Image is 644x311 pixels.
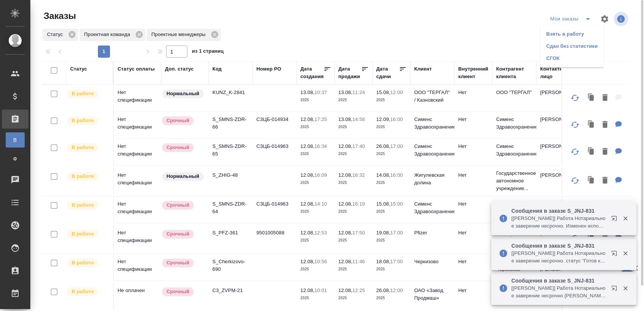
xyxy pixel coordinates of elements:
div: split button [548,13,595,25]
p: 2025 [338,208,369,215]
p: 2025 [300,208,331,215]
p: 12:00 [390,90,403,95]
button: Обновить [566,89,584,107]
span: Настроить таблицу [595,10,614,28]
p: В работе [72,288,94,295]
p: 14:58 [352,116,365,122]
p: Нет [458,89,488,96]
p: C3_ZVPM-21 [212,287,249,294]
div: Статус [42,29,78,41]
p: [[PERSON_NAME]] Работа Нотариальное заверение несрочно. Изменен исполнитель: "[PERSON_NAME]" [511,215,606,230]
span: Ф [9,155,21,163]
p: 16:00 [390,116,403,122]
p: 26.08, [376,143,390,149]
li: Взять в работу [540,28,604,40]
p: Нет [458,258,488,265]
div: Дата сдачи [376,65,399,80]
p: 19.08, [376,230,390,236]
div: Доп. статус [165,65,194,73]
p: Государственное автономное учреждение... [496,170,532,192]
div: Код [212,65,221,73]
p: В работе [72,201,94,209]
p: 2025 [376,96,407,104]
p: 12.08, [338,201,352,207]
p: Сименс Здравоохранение [496,116,532,131]
div: Контактное лицо [540,65,576,80]
button: Клонировать [584,173,598,188]
p: Нет [458,171,488,179]
div: Выставляется автоматически, если на указанный объем услуг необходимо больше времени в стандартном... [161,143,205,153]
td: 9501005088 [253,225,297,252]
p: Сименс Здравоохранение [496,143,532,158]
p: 2025 [338,237,369,244]
span: из 1 страниц [192,47,224,58]
p: 16:34 [314,143,327,149]
div: Клиент [414,65,432,73]
p: S_SMNS-ZDR-64 [212,200,249,215]
div: Выставляет ПМ после принятия заказа от КМа [66,89,109,99]
div: Выставляет ПМ после принятия заказа от КМа [66,171,109,182]
p: Срочный [166,288,189,295]
td: [PERSON_NAME] [536,85,580,112]
p: 2025 [338,123,369,131]
p: В работе [72,230,94,238]
p: [[PERSON_NAME]] Работа Нотариальное заверение несрочно [PERSON_NAME] изменился c 1 док. на 1 не у... [511,284,606,300]
p: 13.08, [338,90,352,95]
p: KUNZ_K-2841 [212,89,249,96]
div: Проектные менеджеры [147,29,221,41]
p: 2025 [376,123,407,131]
div: Выставляет ПМ после принятия заказа от КМа [66,116,109,126]
div: Выставляется автоматически, если на указанный объем услуг необходимо больше времени в стандартном... [161,116,205,126]
p: ОАО «Завод Продмаш» [414,287,451,302]
span: Заказы [42,10,76,22]
button: Обновить [566,143,584,161]
div: Статус [70,65,87,73]
p: Сообщения в заказе S_JNJ-831 [511,242,606,250]
p: 17:00 [390,259,403,264]
div: Выставляется автоматически, если на указанный объем услуг необходимо больше времени в стандартном... [161,258,205,268]
td: [PERSON_NAME] [536,112,580,138]
p: 16:09 [314,172,327,178]
p: Сообщения в заказе S_JNJ-831 [511,207,606,215]
a: В [6,132,25,148]
p: 16:32 [352,172,365,178]
p: 15.08, [376,201,390,207]
div: Выставляет ПМ после принятия заказа от КМа [66,287,109,297]
button: Закрыть [617,215,633,222]
p: Сименс Здравоохранение [414,200,451,215]
p: 2025 [376,150,407,158]
p: 16:00 [390,172,403,178]
p: 2025 [376,237,407,244]
td: Нет спецификации [114,168,161,194]
td: Нет спецификации [114,112,161,138]
div: Выставляется автоматически, если на указанный объем услуг необходимо больше времени в стандартном... [161,229,205,239]
p: S_PFZ-361 [212,229,249,237]
button: Удалить [598,90,611,106]
p: 12.09, [376,116,390,122]
p: Нет [458,143,488,150]
p: 2025 [376,265,407,273]
td: [PERSON_NAME] [536,196,580,223]
div: Дата продажи [338,65,361,80]
p: Нет [458,229,488,237]
td: [PERSON_NAME] [536,168,580,194]
p: 12.08, [338,259,352,264]
p: 2025 [376,294,407,302]
p: ООО "ТЕРГАЛ" / Казновский [414,89,451,104]
button: Обновить [566,171,584,190]
li: Cдан без статистики [540,40,604,52]
p: В работе [72,117,94,124]
div: Выставляет ПМ после принятия заказа от КМа [66,258,109,268]
p: Нормальный [166,173,199,180]
p: Срочный [166,230,189,238]
p: 2025 [338,294,369,302]
span: Посмотреть информацию [614,12,630,26]
p: Черкизово [414,258,451,265]
td: Нет спецификации [114,254,161,281]
div: Проектная команда [80,29,145,41]
p: 17:00 [390,230,403,236]
p: 11:46 [352,259,365,264]
p: 2025 [338,265,369,273]
p: S_SMNS-ZDR-65 [212,143,249,158]
p: Проектная команда [84,31,133,38]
